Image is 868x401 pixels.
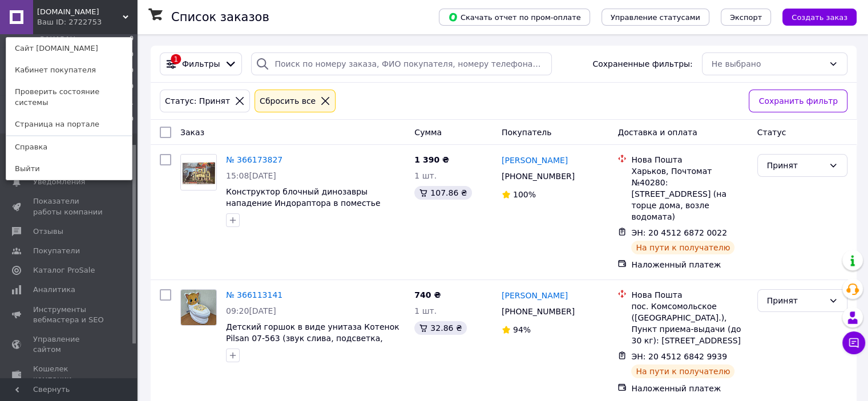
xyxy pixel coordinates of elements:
a: Создать заказ [771,12,857,21]
span: 94% [513,325,531,334]
a: Выйти [6,158,132,180]
span: Управление сайтом [33,334,106,355]
span: 1 шт. [414,306,437,315]
div: Нова Пошта [631,154,748,165]
a: Страница на портале [6,114,132,135]
span: 1 390 ₴ [414,155,449,164]
span: [PHONE_NUMBER] [502,172,575,181]
span: Заказ [180,128,204,137]
a: Кабинет покупателя [6,59,132,81]
span: Кошелек компании [33,364,106,384]
span: Аналитика [33,285,75,295]
div: Принят [767,159,824,172]
button: Сохранить фильтр [749,90,847,112]
div: Наложенный платеж [631,259,748,270]
div: Принят [767,294,824,307]
div: Статус: Принят [163,95,232,107]
a: Справка [6,136,132,158]
div: Наложенный платеж [631,383,748,394]
input: Поиск по номеру заказа, ФИО покупателя, номеру телефона, Email, номеру накладной [251,52,552,75]
span: Доставка и оплата [617,128,697,137]
img: Фото товару [181,155,216,190]
img: Фото товару [181,290,216,325]
a: [PERSON_NAME] [502,155,568,166]
div: Харьков, Почтомат №40280: [STREET_ADDRESS] (на торце дома, возле водомата) [631,165,748,222]
span: Статус [757,128,786,137]
h1: Список заказов [171,10,269,24]
div: Сбросить все [257,95,318,107]
span: Покупатели [33,246,80,256]
span: Инструменты вебмастера и SEO [33,305,106,325]
div: На пути к получателю [631,364,734,378]
span: 1 шт. [414,171,437,180]
span: 100% [513,190,536,199]
div: Не выбрано [712,58,824,70]
div: На пути к получателю [631,241,734,254]
span: 15:08[DATE] [226,171,276,180]
a: № 366113141 [226,290,282,299]
div: Ваш ID: 2722753 [37,17,85,27]
span: Каталог ProSale [33,265,95,276]
span: Покупатель [502,128,552,137]
span: Сохраненные фильтры: [592,58,692,70]
a: Сайт [DOMAIN_NAME] [6,38,132,59]
span: ptkavangard.com.ua [37,7,123,17]
span: Экспорт [730,13,762,22]
span: ЭН: 20 4512 6842 9939 [631,352,727,361]
button: Создать заказ [782,9,857,26]
a: [PERSON_NAME] [502,290,568,301]
a: Конструктор блочный динозавры нападение Индораптора в поместье [PERSON_NAME] 1019 деталей 7539 [226,187,381,219]
button: Управление статусами [601,9,709,26]
div: Нова Пошта [631,289,748,301]
span: Отзывы [33,226,63,237]
span: Уведомления [33,177,85,187]
button: Экспорт [721,9,771,26]
a: Фото товару [180,289,217,326]
span: Управление статусами [611,13,700,22]
span: Показатели работы компании [33,196,106,217]
a: № 366173827 [226,155,282,164]
a: Проверить состояние системы [6,81,132,113]
button: Чат с покупателем [842,331,865,354]
span: 09:20[DATE] [226,306,276,315]
span: ЭН: 20 4512 6872 0022 [631,228,727,237]
span: Скачать отчет по пром-оплате [448,12,581,22]
div: пос. Комсомольское ([GEOGRAPHIC_DATA].), Пункт приема-выдачи (до 30 кг): [STREET_ADDRESS] [631,301,748,346]
div: 32.86 ₴ [414,321,466,335]
span: Фильтры [182,58,220,70]
a: Фото товару [180,154,217,191]
span: Сохранить фильтр [758,95,838,107]
span: 740 ₴ [414,290,441,299]
span: Сумма [414,128,442,137]
div: 107.86 ₴ [414,186,471,200]
span: [PHONE_NUMBER] [502,307,575,316]
a: Детский горшок в виде унитаза Котенок Pilsan 07-563 (звук слива, подсветка, спинка, съемный горшок) [226,322,399,354]
span: Создать заказ [792,13,847,22]
button: Скачать отчет по пром-оплате [439,9,590,26]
